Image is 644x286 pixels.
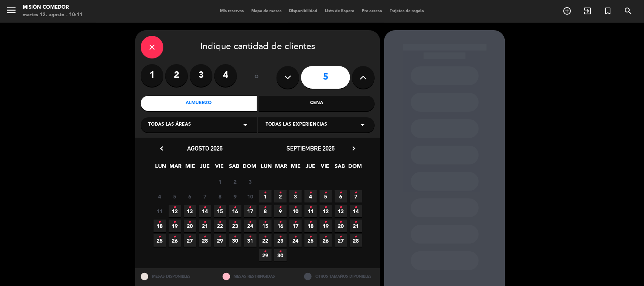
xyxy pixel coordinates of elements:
div: Almuerzo [141,96,257,111]
i: add_circle_outline [563,6,572,15]
i: arrow_drop_down [241,120,250,129]
span: 12 [320,205,332,217]
i: • [309,216,312,228]
span: MAR [275,162,287,174]
span: 3 [289,190,302,203]
span: Mis reservas [216,9,247,13]
i: • [355,231,357,243]
i: • [174,231,176,243]
span: Mapa de mesas [247,9,285,13]
i: • [234,231,237,243]
div: ó [244,64,269,91]
span: 5 [169,190,181,203]
i: exit_to_app [583,6,592,15]
span: 13 [184,205,196,217]
span: Disponibilidad [285,9,321,13]
span: JUE [304,162,317,174]
span: 4 [154,190,166,203]
span: 22 [259,234,272,247]
i: search [624,6,633,15]
span: 21 [199,220,211,232]
i: • [279,187,282,199]
span: DOM [243,162,255,174]
span: 29 [259,249,272,261]
i: • [204,216,206,228]
i: chevron_right [350,145,358,152]
i: • [279,216,282,228]
i: • [355,216,357,228]
span: agosto 2025 [187,145,223,152]
span: 8 [259,205,272,217]
button: menu [6,5,17,18]
i: • [279,246,282,258]
label: 2 [165,64,188,87]
span: MIE [290,162,302,174]
span: MIE [184,162,197,174]
span: 20 [184,220,196,232]
i: • [340,216,342,228]
i: • [355,201,357,214]
span: Todas las experiencias [266,121,327,129]
span: 14 [350,205,362,217]
span: VIE [319,162,332,174]
i: • [234,216,237,228]
span: 30 [274,249,287,261]
span: JUE [199,162,211,174]
span: 28 [199,234,211,247]
span: 15 [259,220,272,232]
span: 15 [214,205,226,217]
i: • [174,216,176,228]
span: 10 [244,190,257,203]
i: • [249,201,252,214]
i: arrow_drop_down [358,120,367,129]
span: 30 [229,234,241,247]
span: 17 [244,205,257,217]
i: • [264,201,267,214]
i: • [309,201,312,214]
span: 19 [320,220,332,232]
i: • [324,231,327,243]
label: 4 [214,64,237,87]
span: 13 [335,205,347,217]
span: 2 [229,175,241,188]
span: 1 [259,190,272,203]
i: • [204,201,206,214]
span: LUN [260,162,273,174]
i: • [234,201,237,214]
i: • [294,201,297,214]
span: 27 [184,234,196,247]
i: • [294,187,297,199]
i: • [174,201,176,214]
i: • [264,187,267,199]
span: 8 [214,190,226,203]
i: • [189,216,191,228]
span: 25 [304,234,317,247]
i: • [340,201,342,214]
i: • [294,231,297,243]
span: 23 [274,234,287,247]
span: 11 [304,205,317,217]
span: 1 [214,175,226,188]
span: 12 [169,205,181,217]
div: MESAS DISPONIBLES [135,268,217,284]
span: 18 [304,220,317,232]
i: • [309,187,312,199]
i: • [249,231,252,243]
span: 27 [335,234,347,247]
span: 24 [244,220,257,232]
span: 31 [244,234,257,247]
label: 3 [190,64,212,87]
span: 21 [350,220,362,232]
span: DOM [349,162,361,174]
span: MAR [169,162,182,174]
div: Misión Comedor [23,4,83,11]
span: 3 [244,175,257,188]
span: 25 [154,234,166,247]
i: • [264,231,267,243]
div: Cena [259,96,375,111]
span: 6 [184,190,196,203]
span: VIE [214,162,226,174]
i: • [309,231,312,243]
i: chevron_left [158,145,166,152]
i: menu [6,5,17,16]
